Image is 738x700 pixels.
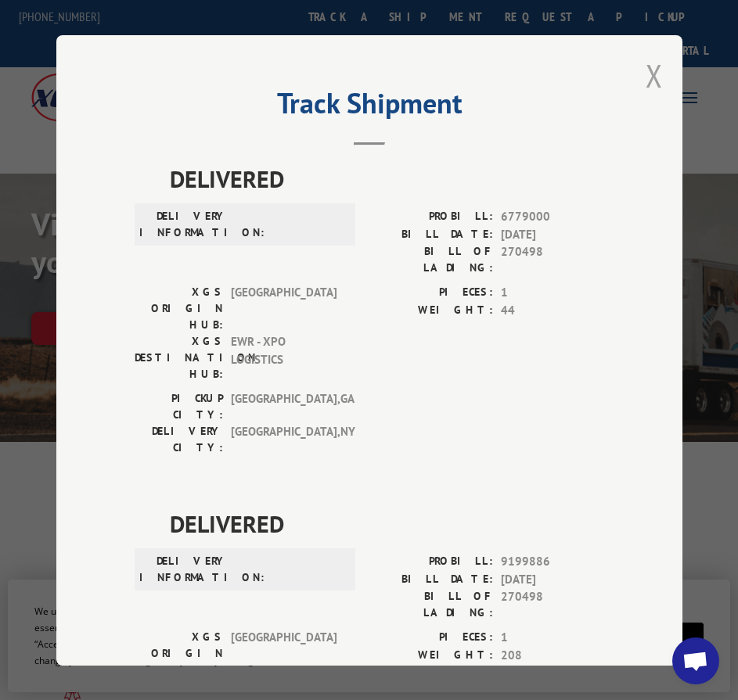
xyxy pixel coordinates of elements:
button: Close modal [646,55,663,96]
span: DELIVERED [170,161,604,196]
label: PICKUP CITY: [135,390,223,423]
label: XGS DESTINATION HUB: [135,333,223,382]
label: BILL DATE: [369,570,493,588]
span: [DATE] [501,225,604,243]
span: [GEOGRAPHIC_DATA] [231,284,337,333]
span: [GEOGRAPHIC_DATA] [231,629,337,678]
label: BILL DATE: [369,225,493,243]
span: [DATE] [501,570,604,588]
span: EWR - XPO LOGISTICS [231,333,337,382]
span: [GEOGRAPHIC_DATA] , NY [231,423,337,456]
label: WEIGHT: [369,646,493,664]
label: DELIVERY INFORMATION: [139,208,228,241]
label: BILL OF LADING: [369,588,493,621]
span: 44 [501,301,604,319]
label: WEIGHT: [369,301,493,319]
span: 9199886 [501,553,604,571]
span: 270498 [501,588,604,621]
span: 1 [501,284,604,302]
span: 270498 [501,243,604,276]
span: [GEOGRAPHIC_DATA] , GA [231,390,337,423]
label: PROBILL: [369,553,493,571]
div: Open chat [672,637,719,684]
label: DELIVERY INFORMATION: [139,553,228,586]
label: DELIVERY CITY: [135,423,223,456]
label: BILL OF LADING: [369,243,493,276]
label: PIECES: [369,284,493,302]
label: PIECES: [369,629,493,647]
span: DELIVERED [170,506,604,541]
span: 1 [501,629,604,647]
span: 6779000 [501,208,604,226]
label: XGS ORIGIN HUB: [135,284,223,333]
span: 208 [501,646,604,664]
label: XGS ORIGIN HUB: [135,629,223,678]
h2: Track Shipment [135,92,604,122]
label: PROBILL: [369,208,493,226]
